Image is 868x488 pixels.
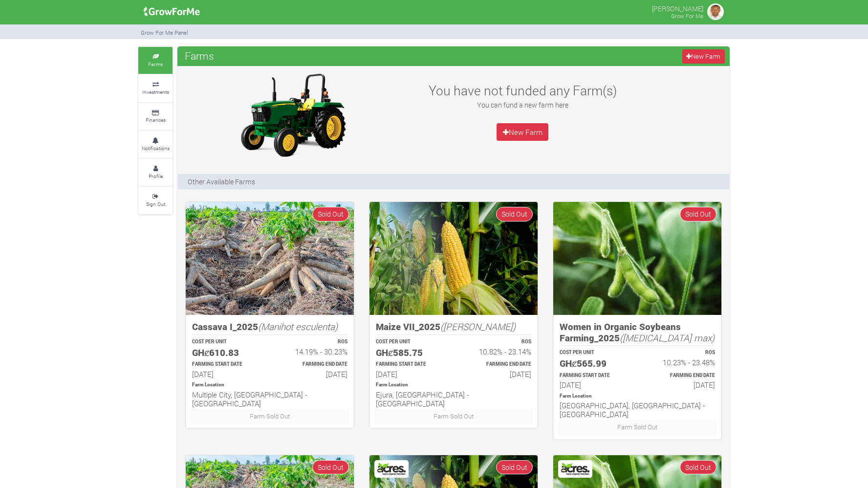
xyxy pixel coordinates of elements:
[646,358,715,367] h6: 10.23% - 23.48%
[620,332,715,344] i: ([MEDICAL_DATA] max)
[652,2,703,14] p: [PERSON_NAME]
[312,207,349,221] span: Sold Out
[138,47,173,74] a: Farms
[376,381,531,389] p: Location of Farm
[279,338,347,346] p: ROS
[462,361,531,368] p: Estimated Farming End Date
[560,401,715,419] h6: [GEOGRAPHIC_DATA], [GEOGRAPHIC_DATA] - [GEOGRAPHIC_DATA]
[706,2,725,22] img: growforme image
[560,358,629,369] h5: GHȼ565.99
[312,460,349,474] span: Sold Out
[560,380,629,389] h6: [DATE]
[680,460,716,474] span: Sold Out
[462,347,531,356] h6: 10.82% - 23.14%
[416,100,629,110] p: You can fund a new farm here
[376,347,445,358] h5: GHȼ585.75
[496,460,533,474] span: Sold Out
[140,2,203,22] img: growforme image
[671,12,703,20] small: Grow For Me
[146,116,166,123] small: Finances
[279,347,347,356] h6: 14.19% - 30.23%
[462,338,531,346] p: ROS
[646,372,715,379] p: Estimated Farming End Date
[680,207,716,221] span: Sold Out
[142,145,170,152] small: Notifications
[560,372,629,379] p: Estimated Farming Start Date
[416,83,629,98] h3: You have not funded any Farm(s)
[192,338,261,346] p: COST PER UNIT
[186,202,354,315] img: growforme image
[376,390,531,408] h6: Ejura, [GEOGRAPHIC_DATA] - [GEOGRAPHIC_DATA]
[376,462,407,476] img: Acres Nano
[138,75,173,102] a: Investments
[376,321,531,333] h5: Maize VII_2025
[148,61,163,67] small: Farms
[142,89,169,95] small: Investments
[553,202,721,315] img: growforme image
[146,200,165,207] small: Sign Out
[376,370,445,378] h6: [DATE]
[560,462,591,476] img: Acres Nano
[149,173,163,179] small: Profile
[279,361,347,368] p: Estimated Farming End Date
[138,131,173,158] a: Notifications
[376,338,445,346] p: COST PER UNIT
[192,381,347,389] p: Location of Farm
[560,321,715,343] h5: Women in Organic Soybeans Farming_2025
[188,177,255,187] p: Other Available Farms
[138,159,173,186] a: Profile
[192,361,261,368] p: Estimated Farming Start Date
[138,103,173,130] a: Finances
[279,370,347,378] h6: [DATE]
[376,361,445,368] p: Estimated Farming Start Date
[232,71,354,159] img: growforme image
[496,207,533,221] span: Sold Out
[192,347,261,358] h5: GHȼ610.83
[462,370,531,378] h6: [DATE]
[141,29,188,36] small: Grow For Me Panel
[646,380,715,389] h6: [DATE]
[560,393,715,400] p: Location of Farm
[192,390,347,408] h6: Multiple City, [GEOGRAPHIC_DATA] - [GEOGRAPHIC_DATA]
[369,202,538,315] img: growforme image
[646,349,715,356] p: ROS
[258,320,338,333] i: (Manihot esculenta)
[560,349,629,356] p: COST PER UNIT
[182,46,217,66] span: Farms
[138,187,173,214] a: Sign Out
[192,321,347,333] h5: Cassava I_2025
[192,370,261,378] h6: [DATE]
[440,320,516,333] i: ([PERSON_NAME])
[682,49,725,64] a: New Farm
[497,123,548,141] a: New Farm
